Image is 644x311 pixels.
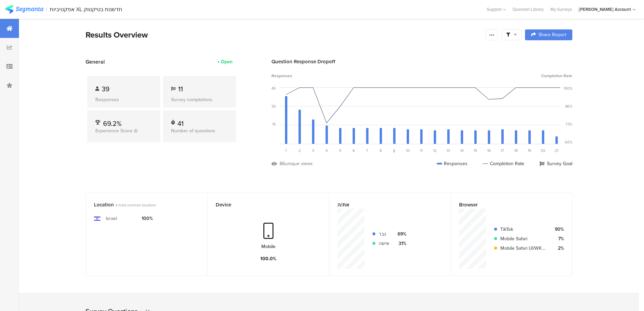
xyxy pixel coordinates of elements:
span: 39 [102,84,110,94]
div: Open [221,58,233,65]
div: Survey completions [171,96,228,103]
div: Completion Rate [483,160,524,167]
span: 19 [528,148,531,153]
div: Mobile Safari UI/WKWebView [500,245,547,252]
div: גבר [379,230,389,238]
span: General [86,58,105,66]
a: Question Library [509,6,547,13]
span: 7 [366,148,368,153]
div: אישה [379,240,389,247]
div: Mobile Safari [500,235,547,242]
span: Number of questions [171,127,215,134]
div: Mobile [261,243,276,250]
div: 41 [177,118,184,125]
a: My Surveys [547,6,575,13]
div: 30 [271,104,276,109]
div: Israel [106,215,117,222]
div: 86% [565,104,572,109]
span: 14 [460,148,463,153]
span: 13 [447,148,450,153]
div: Device [216,201,310,208]
span: 18 [514,148,518,153]
span: Completion Rate [541,73,572,79]
div: Responses [437,160,468,167]
div: 45 [271,86,276,91]
span: 6 [353,148,355,153]
div: 7% [552,235,564,242]
span: 12 [433,148,437,153]
span: Experience Score [95,127,133,134]
div: Results Overview [86,29,482,41]
span: 3 [312,148,314,153]
span: 11 [420,148,423,153]
span: 15 [474,148,477,153]
div: 60% [565,139,572,145]
span: 5 [339,148,341,153]
span: 2 [299,148,301,153]
div: [PERSON_NAME] Account [579,6,631,13]
span: 1 [285,148,287,153]
img: segmanta logo [5,5,43,14]
div: 69% [395,230,406,238]
span: 69.2% [103,118,122,129]
div: 100% [564,86,572,91]
span: 8 [380,148,382,153]
div: Support [487,4,506,15]
div: Survey Goal [540,160,572,167]
div: אפקטיביות XL חדשנות בטיקטוק [50,6,122,13]
span: Responses [271,73,292,79]
span: 17 [501,148,504,153]
div: Responses [95,96,152,103]
div: 2% [552,245,564,252]
div: Question Response Dropoff [271,58,572,65]
div: 100.0% [260,255,277,262]
div: 90% [552,226,564,233]
div: 86 [280,160,285,167]
div: TikTok [500,226,547,233]
span: 16 [487,148,491,153]
div: את/ה [337,201,431,208]
div: | [46,5,47,13]
div: 15 [272,121,276,127]
div: 31% [395,240,406,247]
div: Location [94,201,188,208]
span: 20 [541,148,545,153]
span: Share Report [539,32,566,37]
div: 100% [142,215,153,222]
span: 4 [326,148,328,153]
span: 4 most common locations [115,202,156,208]
span: 21 [555,148,558,153]
span: 11 [178,84,183,94]
div: unique views [285,160,313,167]
div: 73% [566,121,572,127]
div: Browser [459,201,553,208]
span: 10 [406,148,410,153]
